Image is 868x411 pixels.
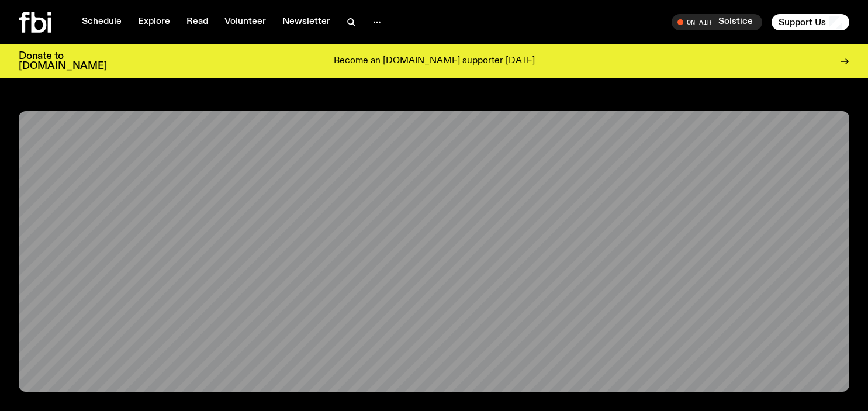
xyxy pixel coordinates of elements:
span: Support Us [779,17,826,27]
p: Become an [DOMAIN_NAME] supporter [DATE] [334,56,535,67]
a: Read [179,14,215,30]
a: Newsletter [275,14,337,30]
a: Explore [131,14,177,30]
span: Tune in live [684,18,756,26]
h3: Donate to [DOMAIN_NAME] [19,51,107,71]
a: Volunteer [217,14,273,30]
button: Support Us [772,14,849,30]
a: Schedule [75,14,129,30]
button: On AirSolstice [672,14,762,30]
